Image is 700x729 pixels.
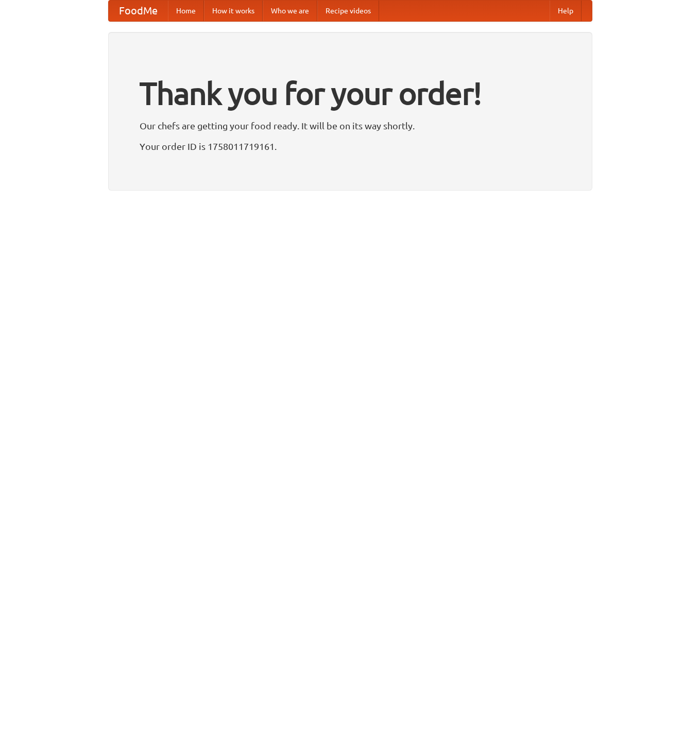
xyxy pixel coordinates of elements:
a: FoodMe [109,1,168,21]
a: Home [168,1,204,21]
a: How it works [204,1,263,21]
a: Who we are [263,1,317,21]
a: Help [550,1,582,21]
p: Our chefs are getting your food ready. It will be on its way shortly. [140,118,561,133]
a: Recipe videos [317,1,379,21]
p: Your order ID is 1758011719161. [140,139,561,154]
h1: Thank you for your order! [140,69,561,118]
